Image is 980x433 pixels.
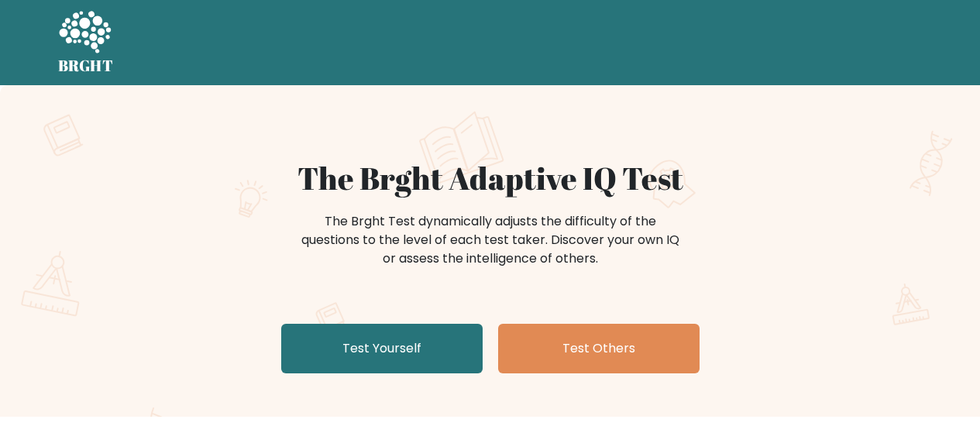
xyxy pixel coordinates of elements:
a: Test Others [498,324,700,373]
div: The Brght Test dynamically adjusts the difficulty of the questions to the level of each test take... [297,212,684,268]
h1: The Brght Adaptive IQ Test [112,160,868,197]
a: BRGHT [58,6,114,79]
h5: BRGHT [58,57,114,75]
a: Test Yourself [281,324,483,373]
